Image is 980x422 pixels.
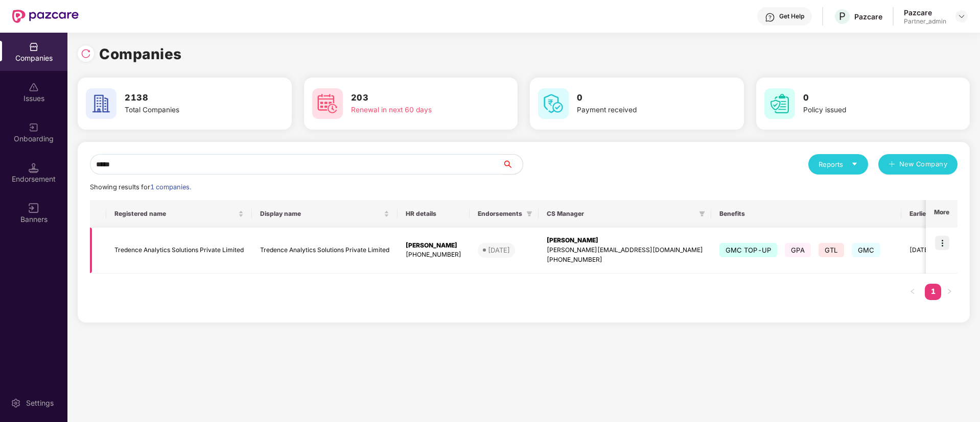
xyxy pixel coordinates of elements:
span: filter [699,211,705,217]
div: Settings [23,398,57,408]
img: svg+xml;base64,PHN2ZyBpZD0iSGVscC0zMngzMiIgeG1sbnM9Imh0dHA6Ly93d3cudzMub3JnLzIwMDAvc3ZnIiB3aWR0aD... [765,12,775,22]
span: 1 companies. [150,183,191,191]
img: svg+xml;base64,PHN2ZyBpZD0iUmVsb2FkLTMyeDMyIiB4bWxucz0iaHR0cDovL3d3dy53My5vcmcvMjAwMC9zdmciIHdpZH... [81,48,91,59]
div: Renewal in next 60 days [351,105,480,116]
button: plusNew Company [878,154,958,175]
th: HR details [398,200,470,228]
div: Get Help [779,12,804,20]
img: svg+xml;base64,PHN2ZyBpZD0iRHJvcGRvd24tMzJ4MzIiIHhtbG5zPSJodHRwOi8vd3d3LnczLm9yZy8yMDAwL3N2ZyIgd2... [958,12,966,20]
span: GTL [819,243,844,257]
div: [PHONE_NUMBER] [406,250,461,260]
span: Registered name [114,210,236,218]
span: CS Manager [547,210,695,218]
span: left [909,288,916,294]
a: 1 [925,284,941,299]
span: GMC [852,243,881,257]
span: Endorsements [478,210,522,218]
td: Tredence Analytics Solutions Private Limited [106,228,252,274]
img: svg+xml;base64,PHN2ZyB3aWR0aD0iMTQuNSIgaGVpZ2h0PSIxNC41IiB2aWV3Qm94PSIwIDAgMTYgMTYiIGZpbGw9Im5vbm... [29,163,39,173]
img: svg+xml;base64,PHN2ZyBpZD0iU2V0dGluZy0yMHgyMCIgeG1sbnM9Imh0dHA6Ly93d3cudzMub3JnLzIwMDAvc3ZnIiB3aW... [11,398,21,408]
div: Pazcare [854,12,882,21]
th: Registered name [106,200,252,228]
img: svg+xml;base64,PHN2ZyBpZD0iQ29tcGFuaWVzIiB4bWxucz0iaHR0cDovL3d3dy53My5vcmcvMjAwMC9zdmciIHdpZHRoPS... [29,42,39,52]
div: [PERSON_NAME] [547,236,703,245]
img: svg+xml;base64,PHN2ZyB4bWxucz0iaHR0cDovL3d3dy53My5vcmcvMjAwMC9zdmciIHdpZHRoPSI2MCIgaGVpZ2h0PSI2MC... [538,88,569,119]
h3: 0 [577,91,706,105]
span: plus [889,161,895,169]
h3: 0 [803,91,932,105]
td: Tredence Analytics Solutions Private Limited [252,228,398,274]
div: [DATE] [488,245,510,255]
button: right [941,284,958,300]
div: Total Companies [125,105,253,116]
img: svg+xml;base64,PHN2ZyB4bWxucz0iaHR0cDovL3d3dy53My5vcmcvMjAwMC9zdmciIHdpZHRoPSI2MCIgaGVpZ2h0PSI2MC... [312,88,343,119]
span: caret-down [851,161,858,167]
h1: Companies [99,43,182,65]
span: GPA [785,243,811,257]
img: svg+xml;base64,PHN2ZyBpZD0iSXNzdWVzX2Rpc2FibGVkIiB4bWxucz0iaHR0cDovL3d3dy53My5vcmcvMjAwMC9zdmciIH... [29,82,39,92]
div: Partner_admin [904,17,946,26]
span: search [502,160,523,168]
img: svg+xml;base64,PHN2ZyB3aWR0aD0iMjAiIGhlaWdodD0iMjAiIHZpZXdCb3g9IjAgMCAyMCAyMCIgZmlsbD0ibm9uZSIgeG... [29,122,39,133]
span: right [946,288,952,294]
span: filter [697,208,707,220]
span: New Company [899,159,948,169]
li: Previous Page [904,284,921,300]
div: Payment received [577,105,706,116]
td: [DATE] [901,228,967,274]
span: GMC TOP-UP [719,243,777,257]
th: Display name [252,200,398,228]
div: [PHONE_NUMBER] [547,255,703,265]
button: left [904,284,921,300]
div: Pazcare [904,8,946,17]
h3: 203 [351,91,480,105]
span: filter [526,211,532,217]
button: search [502,154,523,175]
span: Showing results for [90,183,191,191]
img: New Pazcare Logo [12,10,79,23]
li: 1 [925,284,941,300]
span: P [839,10,846,22]
h3: 2138 [125,91,253,105]
th: Earliest Renewal [901,200,967,228]
li: Next Page [941,284,958,300]
div: [PERSON_NAME] [406,241,461,251]
th: More [926,200,958,228]
div: Reports [819,159,858,169]
img: svg+xml;base64,PHN2ZyB4bWxucz0iaHR0cDovL3d3dy53My5vcmcvMjAwMC9zdmciIHdpZHRoPSI2MCIgaGVpZ2h0PSI2MC... [764,88,795,119]
div: Policy issued [803,105,932,116]
th: Benefits [711,200,901,228]
span: Display name [260,210,382,218]
img: svg+xml;base64,PHN2ZyB3aWR0aD0iMTYiIGhlaWdodD0iMTYiIHZpZXdCb3g9IjAgMCAxNiAxNiIgZmlsbD0ibm9uZSIgeG... [29,203,39,213]
div: [PERSON_NAME][EMAIL_ADDRESS][DOMAIN_NAME] [547,245,703,255]
img: svg+xml;base64,PHN2ZyB4bWxucz0iaHR0cDovL3d3dy53My5vcmcvMjAwMC9zdmciIHdpZHRoPSI2MCIgaGVpZ2h0PSI2MC... [86,88,116,119]
span: filter [524,208,534,220]
img: icon [935,236,949,250]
